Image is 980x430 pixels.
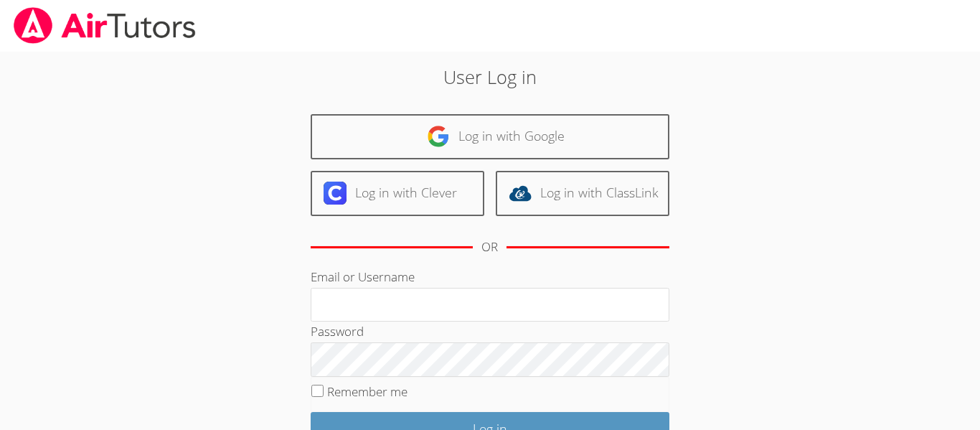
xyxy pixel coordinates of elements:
h2: User Log in [225,63,755,90]
img: clever-logo-6eab21bc6e7a338710f1a6ff85c0baf02591cd810cc4098c63d3a4b26e2feb20.svg [324,182,347,205]
label: Email or Username [311,268,415,285]
img: google-logo-50288ca7cdecda66e5e0955fdab243c47b7ad437acaf1139b6f446037453330a.svg [427,125,450,148]
a: Log in with Google [311,114,669,159]
div: OR [481,237,498,258]
a: Log in with Clever [311,171,484,216]
label: Password [311,323,364,340]
label: Remember me [327,383,407,400]
a: Log in with ClassLink [496,171,669,216]
img: airtutors_banner-c4298cdbf04f3fff15de1276eac7730deb9818008684d7c2e4769d2f7ddbe033.png [12,7,197,44]
img: classlink-logo-d6bb404cc1216ec64c9a2012d9dc4662098be43eaf13dc465df04b49fa7ab582.svg [509,182,532,205]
